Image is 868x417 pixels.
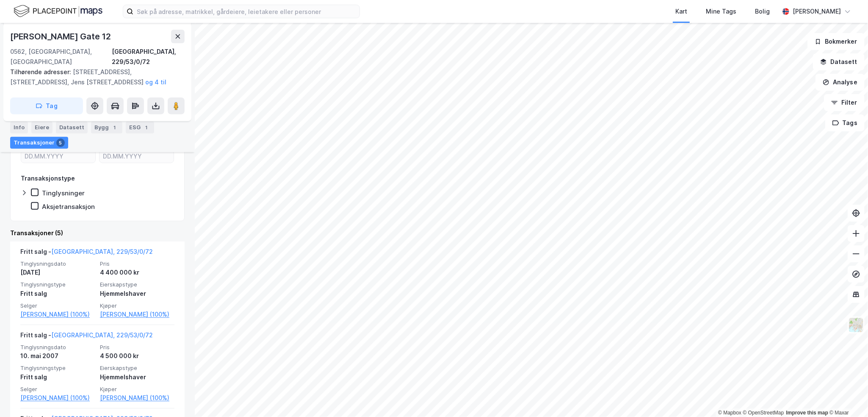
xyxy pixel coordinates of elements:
span: Tinglysningsdato [20,260,95,267]
div: Fritt salg [20,289,95,299]
div: 0562, [GEOGRAPHIC_DATA], [GEOGRAPHIC_DATA] [10,47,112,67]
div: [PERSON_NAME] Gate 12 [10,30,113,43]
button: Bokmerker [807,33,865,50]
input: Søk på adresse, matrikkel, gårdeiere, leietakere eller personer [133,5,359,18]
div: 1 [142,123,151,131]
button: Tag [10,97,83,114]
img: logo.f888ab2527a4732fd821a326f86c7f29.svg [14,4,102,19]
div: Fritt salg - [20,247,153,260]
span: Pris [100,344,174,351]
div: 4 400 000 kr [100,267,174,278]
span: Pris [100,260,174,267]
div: Fritt salg - [20,330,153,344]
div: Eiere [31,121,53,133]
div: Kontrollprogram for chat [826,376,868,417]
a: [GEOGRAPHIC_DATA], 229/53/0/72 [51,331,153,339]
div: Aksjetransaksjon [42,203,95,211]
div: [GEOGRAPHIC_DATA], 229/53/0/72 [112,47,185,67]
a: [PERSON_NAME] (100%) [100,393,174,403]
span: Kjøper [100,302,174,309]
span: Eierskapstype [100,281,174,288]
a: OpenStreetMap [743,410,784,416]
a: [PERSON_NAME] (100%) [20,309,95,320]
input: DD.MM.YYYY [21,150,95,163]
div: Fritt salg [20,372,95,382]
span: Selger [20,386,95,393]
div: Info [10,121,28,133]
button: Tags [825,114,865,131]
div: [STREET_ADDRESS], [STREET_ADDRESS], Jens [STREET_ADDRESS] [10,67,178,87]
div: Hjemmelshaver [100,372,174,382]
div: Hjemmelshaver [100,289,174,299]
span: Tinglysningstype [20,364,95,372]
div: Bygg [91,121,122,133]
div: Transaksjoner (5) [10,228,185,238]
button: Analyse [815,74,865,91]
div: [PERSON_NAME] [793,6,841,17]
span: Kjøper [100,386,174,393]
div: ESG [126,121,154,133]
a: [GEOGRAPHIC_DATA], 229/53/0/72 [51,248,153,255]
div: [DATE] [20,267,95,278]
div: Datasett [56,121,88,133]
div: 5 [56,138,65,147]
a: [PERSON_NAME] (100%) [100,309,174,320]
input: DD.MM.YYYY [100,150,174,163]
span: Tinglysningstype [20,281,95,288]
img: Z [848,317,864,333]
div: Tinglysninger [42,189,85,197]
button: Datasett [813,53,865,70]
div: Transaksjoner [10,136,68,148]
div: Transaksjonstype [21,173,75,183]
button: Filter [824,94,865,111]
a: Mapbox [718,410,741,416]
div: Kart [675,6,687,17]
div: 1 [111,123,119,131]
div: 4 500 000 kr [100,351,174,361]
span: Tinglysningsdato [20,344,95,351]
span: Tilhørende adresser: [10,68,73,75]
span: Selger [20,302,95,309]
div: Mine Tags [706,6,736,17]
a: Improve this map [786,410,828,416]
div: 10. mai 2007 [20,351,95,361]
iframe: Chat Widget [826,376,868,417]
span: Eierskapstype [100,364,174,372]
div: Bolig [755,6,770,17]
a: [PERSON_NAME] (100%) [20,393,95,403]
